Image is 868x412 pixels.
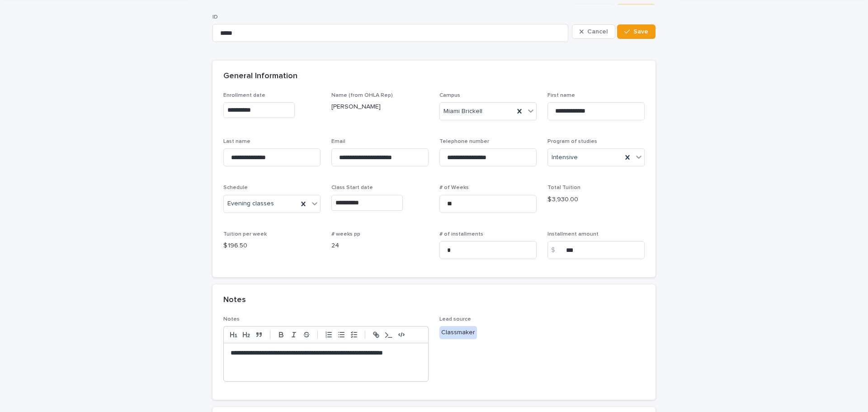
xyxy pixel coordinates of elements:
[331,139,345,144] span: Email
[443,107,482,116] span: Miami Brickell
[439,326,477,339] div: Classmaker
[547,195,645,204] p: $ 3,930.00
[439,185,469,190] span: # of Weeks
[223,295,246,305] h2: Notes
[572,24,615,39] button: Cancel
[439,232,483,237] span: # of installments
[439,93,460,98] span: Campus
[552,153,578,162] span: Intensive
[223,71,297,81] h2: General Information
[227,199,274,208] span: Evening classes
[223,185,248,190] span: Schedule
[547,241,566,259] div: $
[331,241,429,251] p: 24
[331,93,393,98] span: Name (from OHLA Rep)
[331,102,429,112] p: [PERSON_NAME]
[212,5,241,18] h2: 29413
[223,139,250,144] span: Last name
[439,317,471,322] span: Lead source
[223,93,265,98] span: Enrollment date
[439,139,489,144] span: Telephone number
[547,93,575,98] span: First name
[617,24,656,39] button: Save
[547,139,597,144] span: Program of studies
[331,185,373,190] span: Class Start date
[331,232,360,237] span: # weeks pp
[223,241,321,251] p: $ 196.50
[212,14,218,20] span: ID
[633,28,648,35] span: Save
[547,232,599,237] span: Installment amount
[223,232,267,237] span: Tuition per week
[587,28,608,35] span: Cancel
[547,185,580,190] span: Total Tuition
[223,317,240,322] span: Notes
